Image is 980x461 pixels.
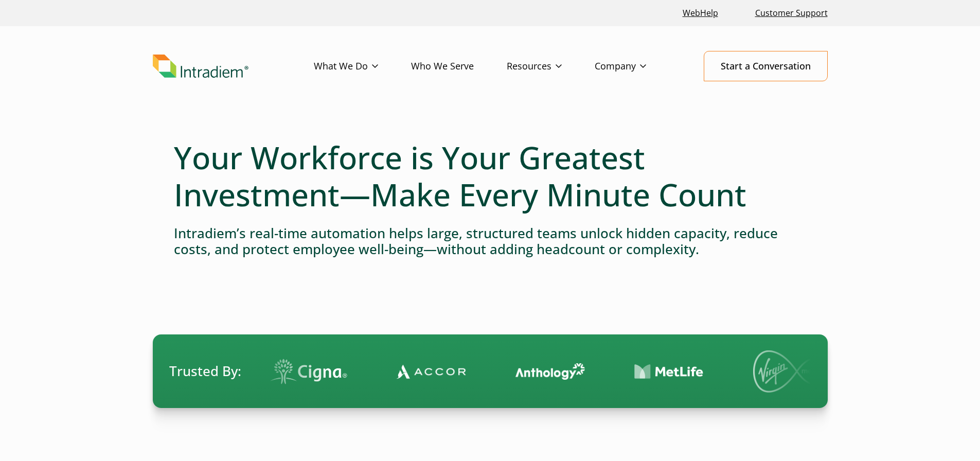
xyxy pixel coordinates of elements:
a: Company [595,51,679,81]
a: Customer Support [751,2,832,24]
img: Contact Center Automation Accor Logo [250,364,319,379]
a: Resources [507,51,595,81]
a: Link to homepage of Intradiem [153,55,314,78]
h4: Intradiem’s real-time automation helps large, structured teams unlock hidden capacity, reduce cos... [174,225,807,257]
a: Link opens in a new window [679,2,722,24]
a: Start a Conversation [704,51,828,81]
span: Trusted By: [169,362,241,381]
img: Contact Center Automation MetLife Logo [488,364,557,380]
h1: Your Workforce is Your Greatest Investment—Make Every Minute Count [174,139,807,213]
img: Virgin Media logo. [607,350,679,393]
a: Who We Serve [411,51,507,81]
img: Intradiem [153,55,248,78]
a: What We Do [314,51,411,81]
